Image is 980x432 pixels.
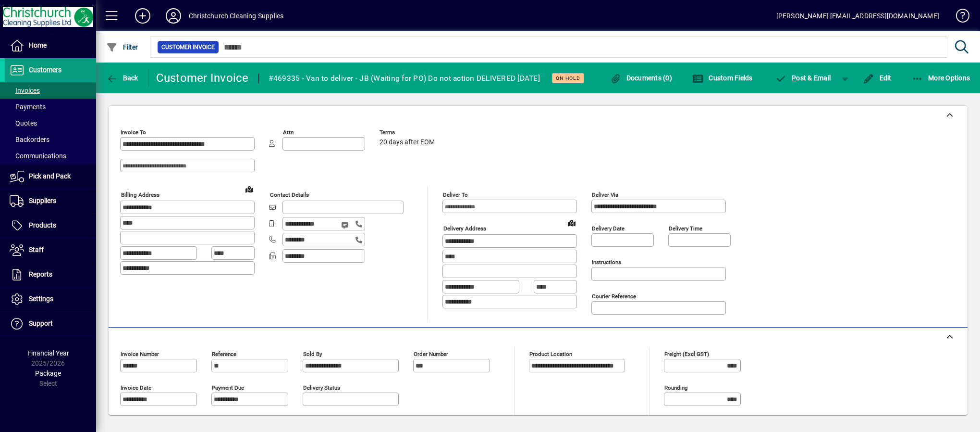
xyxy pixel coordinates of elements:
[156,70,249,86] div: Customer Invoice
[29,172,71,180] span: Pick and Pack
[29,197,56,204] span: Suppliers
[775,74,831,82] span: ost & Email
[10,152,66,160] span: Communications
[212,384,244,391] mat-label: Payment due
[29,295,53,303] span: Settings
[269,71,540,86] div: #469335 - Van to deliver - JB (Waiting for PO) Do not action DELIVERED [DATE]
[771,69,836,87] button: Post & Email
[104,38,141,56] button: Filter
[29,270,52,278] span: Reports
[5,312,96,336] a: Support
[949,2,968,33] a: Knowledge Base
[96,69,149,87] app-page-header-button: Back
[414,351,448,357] mat-label: Order number
[5,238,96,262] a: Staff
[5,99,96,115] a: Payments
[10,119,37,127] span: Quotes
[669,225,702,232] mat-label: Delivery time
[29,41,47,49] span: Home
[303,351,322,357] mat-label: Sold by
[610,74,672,82] span: Documents (0)
[912,74,970,82] span: More Options
[909,69,973,87] button: More Options
[5,214,96,238] a: Products
[29,66,61,74] span: Customers
[5,287,96,311] a: Settings
[863,74,892,82] span: Edit
[792,74,796,82] span: P
[189,8,283,24] div: Christchurch Cleaning Supplies
[592,191,618,198] mat-label: Deliver via
[127,7,158,25] button: Add
[5,131,96,148] a: Backorders
[35,369,61,377] span: Package
[443,191,468,198] mat-label: Deliver To
[121,384,151,391] mat-label: Invoice date
[106,74,138,82] span: Back
[5,263,96,287] a: Reports
[5,165,96,189] a: Pick and Pack
[607,69,674,87] button: Documents (0)
[161,42,215,52] span: Customer Invoice
[10,87,40,94] span: Invoices
[242,181,257,197] a: View on map
[664,384,687,391] mat-label: Rounding
[27,349,69,357] span: Financial Year
[5,82,96,99] a: Invoices
[283,129,294,136] mat-label: Attn
[529,351,572,357] mat-label: Product location
[592,259,621,266] mat-label: Instructions
[121,351,159,357] mat-label: Invoice number
[158,7,189,25] button: Profile
[29,319,53,327] span: Support
[5,189,96,213] a: Suppliers
[5,148,96,164] a: Communications
[334,214,357,237] button: Send SMS
[104,69,141,87] button: Back
[380,129,437,136] span: Terms
[860,69,894,87] button: Edit
[29,221,56,229] span: Products
[212,351,236,357] mat-label: Reference
[380,139,435,146] span: 20 days after EOM
[776,8,939,24] div: [PERSON_NAME] [EMAIL_ADDRESS][DOMAIN_NAME]
[564,215,579,230] a: View on map
[29,246,44,254] span: Staff
[106,43,138,51] span: Filter
[692,74,753,82] span: Custom Fields
[10,103,46,111] span: Payments
[10,136,49,143] span: Backorders
[556,75,580,81] span: On hold
[5,34,96,58] a: Home
[303,384,340,391] mat-label: Delivery status
[592,293,636,300] mat-label: Courier Reference
[690,69,755,87] button: Custom Fields
[592,225,625,232] mat-label: Delivery date
[121,129,146,136] mat-label: Invoice To
[5,115,96,131] a: Quotes
[664,351,709,357] mat-label: Freight (excl GST)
